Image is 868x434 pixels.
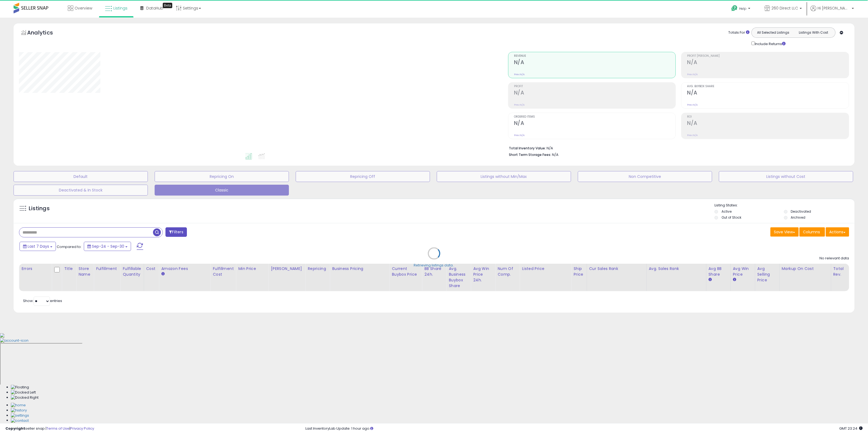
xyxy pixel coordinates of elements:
[146,5,163,11] span: DataHub
[731,5,738,12] i: Get Help
[414,263,454,268] div: Retrieving listings data..
[14,171,148,182] button: Default
[155,185,289,196] button: Classic
[739,6,746,11] span: Help
[296,171,430,182] button: Repricing Off
[771,5,798,11] span: 260 Direct LLC
[514,120,676,127] h2: N/A
[27,29,63,38] h5: Analytics
[11,418,29,423] img: Contact
[514,55,676,58] span: Revenue
[687,73,698,76] small: Prev: N/A
[509,144,845,151] li: N/A
[11,408,27,413] img: History
[578,171,712,182] button: Non Competitive
[687,85,849,88] span: Avg. Buybox Share
[113,5,127,11] span: Listings
[747,40,792,46] div: Include Returns
[719,171,853,182] button: Listings without Cost
[687,103,698,106] small: Prev: N/A
[818,5,850,11] span: Hi [PERSON_NAME]
[11,390,36,395] img: Docked Left
[687,90,849,97] h2: N/A
[163,3,172,8] div: Tooltip anchor
[155,171,289,182] button: Repricing On
[437,171,571,182] button: Listings without Min/Max
[11,403,26,408] img: Home
[11,385,29,390] img: Floating
[11,395,39,400] img: Docked Right
[687,134,698,137] small: Prev: N/A
[11,413,29,418] img: Settings
[514,90,676,97] h2: N/A
[509,152,551,157] b: Short Term Storage Fees:
[728,30,749,35] div: Totals For
[810,5,854,18] a: Hi [PERSON_NAME]
[14,185,148,196] button: Deactivated & In Stock
[727,1,756,18] a: Help
[514,115,676,118] span: Ordered Items
[687,120,849,127] h2: N/A
[514,73,525,76] small: Prev: N/A
[514,103,525,106] small: Prev: N/A
[687,55,849,58] span: Profit [PERSON_NAME]
[687,59,849,67] h2: N/A
[514,134,525,137] small: Prev: N/A
[75,5,92,11] span: Overview
[793,29,834,36] button: Listings With Cost
[514,85,676,88] span: Profit
[509,146,546,150] b: Total Inventory Value:
[552,152,559,157] span: N/A
[687,115,849,118] span: ROI
[514,59,676,67] h2: N/A
[753,29,793,36] button: All Selected Listings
